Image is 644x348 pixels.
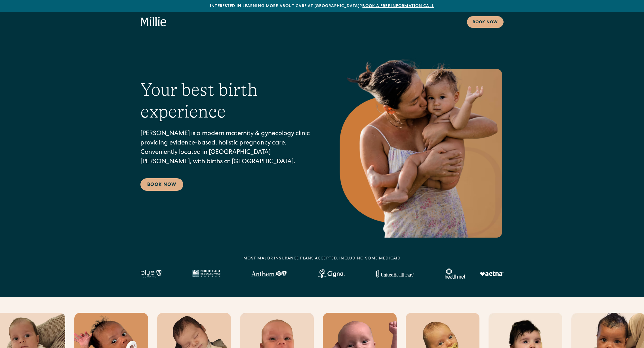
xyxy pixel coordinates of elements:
img: North East Medical Services logo [192,270,220,278]
img: Blue California logo [140,270,161,278]
img: United Healthcare logo [376,270,414,278]
div: MOST MAJOR INSURANCE PLANS ACCEPTED, INCLUDING some MEDICAID [243,256,401,262]
h1: Your best birth experience [140,79,315,123]
img: Anthem Logo [251,271,287,276]
img: Cigna logo [317,269,345,278]
a: home [140,17,167,27]
div: Book now [473,20,498,26]
a: Book Now [140,178,183,191]
a: Book now [467,16,504,28]
p: [PERSON_NAME] is a modern maternity & gynecology clinic providing evidence-based, holistic pregna... [140,129,315,167]
img: Mother holding and kissing her baby on the cheek. [338,50,504,238]
a: Book a free information call [362,4,434,8]
img: Healthnet logo [445,269,466,279]
img: Aetna logo [480,271,504,276]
